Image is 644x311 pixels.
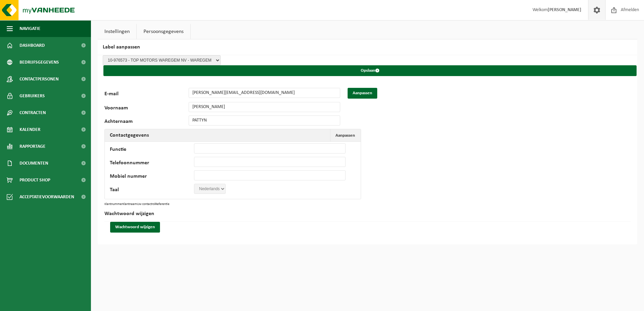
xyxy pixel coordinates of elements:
span: Product Shop [20,172,50,188]
label: Taal [110,187,194,194]
th: Klantnaam [123,203,137,206]
span: Contracten [20,104,46,121]
label: Achternaam [104,119,189,126]
button: Aanpassen [330,129,360,141]
h2: Label aanpassen [98,39,637,55]
a: Persoonsgegevens [137,24,190,39]
span: Bedrijfsgegevens [20,54,59,71]
span: Rapportage [20,138,45,155]
th: Referentie [155,203,169,206]
h2: Wachtwoord wijzigen [104,206,631,222]
label: Telefoonnummer [110,160,194,167]
label: Mobiel nummer [110,174,194,180]
label: Functie [110,147,194,153]
h2: Contactgegevens [105,129,154,141]
span: Gebruikers [20,88,45,104]
span: Documenten [20,155,48,172]
button: Aanpassen [348,88,377,99]
th: Klantnummer [104,203,123,206]
span: Aanpassen [335,133,355,138]
label: Voornaam [104,105,189,112]
span: Dashboard [20,37,45,54]
span: Kalender [20,121,40,138]
button: Wachtwoord wijzigen [110,222,160,233]
span: Navigatie [20,20,40,37]
button: Opslaan [103,65,637,76]
a: Instellingen [98,24,136,39]
label: E-mail [104,91,189,99]
th: Uw contactrol [137,203,155,206]
span: Contactpersonen [20,71,59,88]
input: E-mail [189,88,340,98]
span: Acceptatievoorwaarden [20,188,74,205]
strong: [PERSON_NAME] [548,7,581,12]
select: '; '; '; [194,184,226,194]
